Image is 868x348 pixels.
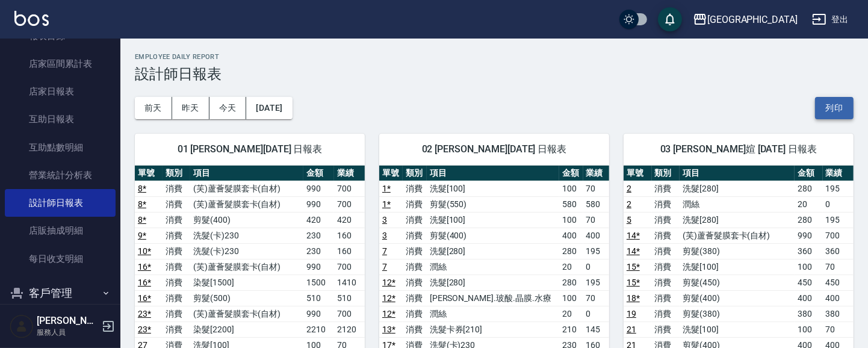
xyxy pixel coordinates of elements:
td: 消費 [652,290,680,306]
td: 消費 [163,181,190,196]
th: 類別 [652,166,680,181]
td: 洗髮[280] [427,275,559,290]
td: 195 [823,212,854,228]
img: Person [10,314,34,338]
td: 消費 [403,275,426,290]
a: 營業統計分析表 [5,161,116,189]
td: 剪髮(450) [680,275,795,290]
td: 100 [795,259,823,275]
button: 今天 [209,97,247,119]
p: 服務人員 [37,327,98,338]
span: 01 [PERSON_NAME][DATE] 日報表 [149,143,350,155]
span: 03 [PERSON_NAME]媗 [DATE] 日報表 [638,143,839,155]
td: 染髮[2200] [190,322,304,337]
button: 昨天 [172,97,209,119]
a: 2 [627,199,631,209]
td: 潤絲 [680,196,795,212]
td: 145 [583,322,609,337]
td: 消費 [163,228,190,243]
td: 染髮[1500] [190,275,304,290]
td: 700 [334,181,365,196]
td: 450 [823,275,854,290]
td: 100 [559,290,583,306]
td: 450 [795,275,823,290]
td: (芙)蘆薈髮膜套卡(自材) [190,259,304,275]
td: 420 [303,212,334,228]
span: 02 [PERSON_NAME][DATE] 日報表 [394,143,595,155]
td: (芙)蘆薈髮膜套卡(自材) [190,181,304,196]
th: 單號 [379,166,403,181]
th: 項目 [680,166,795,181]
th: 類別 [403,166,426,181]
th: 業績 [334,166,365,181]
td: 洗髮[100] [427,212,559,228]
button: [DATE] [246,97,292,119]
td: 100 [559,181,583,196]
td: 消費 [652,259,680,275]
td: 消費 [163,243,190,259]
button: 列印 [815,97,854,119]
td: 510 [334,290,365,306]
td: 洗髮卡券[210] [427,322,559,337]
td: 70 [823,259,854,275]
th: 金額 [303,166,334,181]
a: 店家日報表 [5,78,116,105]
td: 360 [795,243,823,259]
td: 消費 [652,196,680,212]
th: 單號 [624,166,652,181]
td: 280 [559,275,583,290]
td: 消費 [652,275,680,290]
td: 消費 [163,212,190,228]
td: 洗髮[100] [680,259,795,275]
div: [GEOGRAPHIC_DATA] [707,12,798,27]
a: 店販抽成明細 [5,217,116,244]
th: 項目 [427,166,559,181]
td: 20 [795,196,823,212]
td: 700 [334,259,365,275]
td: 剪髮(400) [680,290,795,306]
img: Logo [14,11,49,26]
td: 消費 [652,322,680,337]
td: 2210 [303,322,334,337]
td: 70 [583,212,609,228]
button: 客戶管理 [5,278,116,309]
td: 0 [583,306,609,322]
td: 消費 [652,181,680,196]
td: 990 [303,259,334,275]
td: 消費 [403,290,426,306]
td: 700 [334,306,365,322]
td: 消費 [403,212,426,228]
a: 5 [627,215,631,225]
button: [GEOGRAPHIC_DATA] [688,7,802,32]
a: 7 [382,262,387,272]
td: 洗髮[100] [680,322,795,337]
th: 金額 [559,166,583,181]
td: 消費 [163,196,190,212]
a: 3 [382,215,387,225]
td: 消費 [403,243,426,259]
button: save [658,7,682,31]
td: 2120 [334,322,365,337]
th: 業績 [583,166,609,181]
th: 金額 [795,166,823,181]
td: 消費 [403,181,426,196]
td: 消費 [163,259,190,275]
td: 消費 [403,306,426,322]
td: 195 [823,181,854,196]
td: 洗髮(卡)230 [190,243,304,259]
td: 洗髮[280] [680,212,795,228]
a: 21 [627,325,636,334]
a: 19 [627,309,636,318]
td: 400 [583,228,609,243]
td: 消費 [403,322,426,337]
button: 前天 [135,97,172,119]
a: 每日收支明細 [5,245,116,273]
td: 100 [795,322,823,337]
th: 業績 [823,166,854,181]
td: 剪髮(380) [680,306,795,322]
td: 360 [823,243,854,259]
h3: 設計師日報表 [135,66,854,82]
td: 消費 [403,259,426,275]
td: 消費 [163,306,190,322]
td: 580 [559,196,583,212]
